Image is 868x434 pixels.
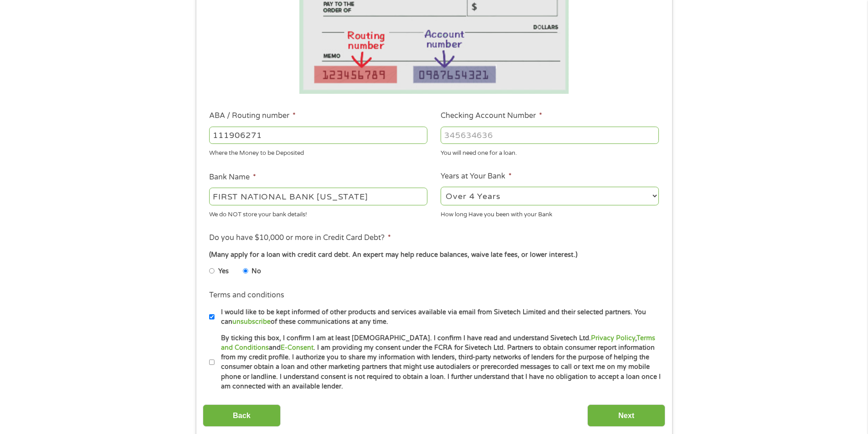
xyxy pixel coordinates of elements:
[591,334,635,342] a: Privacy Policy
[587,404,665,427] input: Next
[209,173,256,182] label: Bank Name
[209,233,391,243] label: Do you have $10,000 or more in Credit Card Debt?
[203,404,281,427] input: Back
[441,207,659,219] div: How long Have you been with your Bank
[441,111,542,121] label: Checking Account Number
[218,266,229,276] label: Yes
[232,318,271,326] a: unsubscribe
[215,333,662,392] label: By ticking this box, I confirm I am at least [DEMOGRAPHIC_DATA]. I confirm I have read and unders...
[209,250,658,260] div: (Many apply for a loan with credit card debt. An expert may help reduce balances, waive late fees...
[209,146,427,158] div: Where the Money to be Deposited
[215,307,662,327] label: I would like to be kept informed of other products and services available via email from Sivetech...
[441,172,512,181] label: Years at Your Bank
[252,266,261,276] label: No
[281,344,313,352] a: E-Consent
[209,127,427,144] input: 263177916
[221,334,655,352] a: Terms and Conditions
[209,111,296,121] label: ABA / Routing number
[441,127,659,144] input: 345634636
[209,291,284,300] label: Terms and conditions
[441,146,659,158] div: You will need one for a loan.
[209,207,427,219] div: We do NOT store your bank details!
